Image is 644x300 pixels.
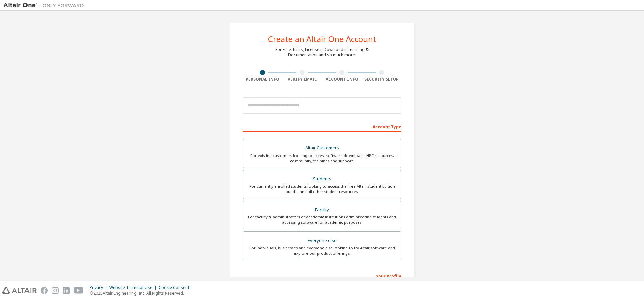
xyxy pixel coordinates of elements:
[275,47,369,58] div: For Free Trials, Licenses, Downloads, Learning & Documentation and so much more.
[268,35,376,43] div: Create an Altair One Account
[159,285,193,290] div: Cookie Consent
[247,153,397,164] div: For existing customers looking to access software downloads, HPC resources, community, trainings ...
[362,77,402,82] div: Security Setup
[322,77,362,82] div: Account Info
[52,287,59,294] img: instagram.svg
[243,77,282,82] div: Personal Info
[109,285,159,290] div: Website Terms of Use
[2,287,37,294] img: altair_logo.svg
[74,287,84,294] img: youtube.svg
[247,205,397,215] div: Faculty
[90,290,193,296] p: © 2025 Altair Engineering, Inc. All Rights Reserved.
[247,143,397,153] div: Altair Customers
[63,287,70,294] img: linkedin.svg
[247,184,397,195] div: For currently enrolled students looking to access the free Altair Student Edition bundle and all ...
[247,245,397,256] div: For individuals, businesses and everyone else looking to try Altair software and explore our prod...
[243,270,401,281] div: Your Profile
[3,2,87,9] img: Altair One
[247,236,397,245] div: Everyone else
[243,121,401,132] div: Account Type
[282,77,322,82] div: Verify Email
[41,287,48,294] img: facebook.svg
[90,285,109,290] div: Privacy
[247,214,397,225] div: For faculty & administrators of academic institutions administering students and accessing softwa...
[247,174,397,184] div: Students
